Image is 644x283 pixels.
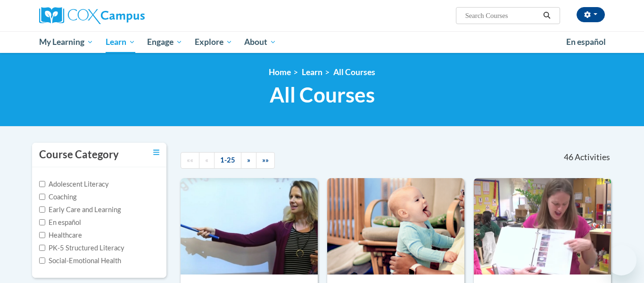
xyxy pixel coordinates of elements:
[199,152,215,169] a: Previous
[566,37,606,47] span: En español
[39,243,124,253] label: PK-5 Structured Literacy
[39,192,76,202] label: Coaching
[606,245,636,275] iframe: Button to launch messaging window
[577,7,605,22] button: Account Settings
[106,36,135,48] span: Learn
[474,178,611,274] img: Course Logo
[575,152,610,163] span: Activities
[256,152,275,169] a: End
[39,219,45,225] input: Checkbox for Options
[39,257,45,264] input: Checkbox for Options
[39,230,82,240] label: Healthcare
[99,31,141,53] a: Learn
[333,67,375,77] a: All Courses
[39,7,145,24] img: Cox Campus
[564,152,573,163] span: 46
[270,82,375,107] span: All Courses
[181,178,318,274] img: Course Logo
[39,217,81,228] label: En español
[147,36,182,48] span: Engage
[141,31,189,53] a: Engage
[247,156,250,164] span: »
[269,67,291,77] a: Home
[302,67,322,77] a: Learn
[39,232,45,238] input: Checkbox for Options
[39,36,93,48] span: My Learning
[189,31,239,53] a: Explore
[327,178,464,274] img: Course Logo
[560,32,612,52] a: En español
[181,152,199,169] a: Begining
[241,152,256,169] a: Next
[39,245,45,251] input: Checkbox for Options
[153,147,159,158] a: Toggle collapse
[39,194,45,200] input: Checkbox for Options
[25,31,619,53] div: Main menu
[464,10,540,21] input: Search Courses
[244,36,276,48] span: About
[39,181,45,187] input: Checkbox for Options
[239,31,283,53] a: About
[39,179,109,189] label: Adolescent Literacy
[33,31,99,53] a: My Learning
[205,156,208,164] span: «
[214,152,241,169] a: 1-25
[187,156,193,164] span: ««
[540,10,554,21] button: Search
[262,156,269,164] span: »»
[39,147,119,162] h3: Course Category
[39,205,121,215] label: Early Care and Learning
[39,206,45,213] input: Checkbox for Options
[195,36,232,48] span: Explore
[39,7,218,24] a: Cox Campus
[39,256,121,266] label: Social-Emotional Health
